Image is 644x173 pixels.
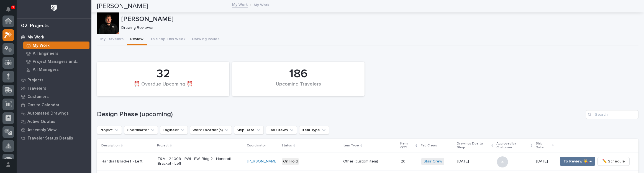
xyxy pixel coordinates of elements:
[536,141,550,151] p: Ship Date
[101,143,120,149] p: Description
[560,157,595,166] button: To Review 👨‍🏭 →
[266,126,297,135] button: Fab Crews
[27,35,44,40] p: My Work
[586,110,638,119] input: Search
[17,109,91,117] a: Automated Drawings
[17,76,91,84] a: Projects
[157,143,169,149] p: Project
[33,43,50,48] p: My Work
[400,141,414,151] p: Item QTY
[21,66,91,73] a: All Managers
[27,86,46,91] p: Travelers
[247,143,266,149] p: Coordinator
[27,128,57,133] p: Assembly View
[97,34,127,45] button: My Travelers
[106,81,220,93] div: ⏰ Overdue Upcoming ⏰
[247,159,278,164] a: [PERSON_NAME]
[158,157,243,166] p: T&M - 24009 - PWI - PWI Bldg 2 - Handrail Bracket - Left
[127,34,147,45] button: Review
[421,143,437,149] p: Fab Crews
[147,34,189,45] button: To Shop This Week
[12,5,14,9] p: 1
[121,15,636,23] p: [PERSON_NAME]
[401,158,407,164] p: 20
[121,25,634,30] p: Drawing Reviewer
[17,117,91,126] a: Active Quotes
[21,23,49,29] div: 02. Projects
[232,1,248,7] a: My Work
[299,126,329,135] button: Item Type
[343,143,359,149] p: Item Type
[282,158,299,165] div: On Hold
[49,3,59,13] img: Workspace Logo
[7,7,14,16] div: Notifications1
[281,143,292,149] p: Status
[234,126,264,135] button: Ship Date
[17,84,91,92] a: Travelers
[424,159,442,164] a: Stair Crew
[106,67,220,81] div: 32
[101,159,153,164] p: Handrail Bracket - Left
[27,136,73,141] p: Traveler Status Details
[160,126,188,135] button: Engineer
[27,111,69,116] p: Automated Drawings
[190,126,232,135] button: Work Location(s)
[21,58,91,65] a: Project Managers and Engineers
[254,1,269,7] p: My Work
[27,103,60,108] p: Onsite Calendar
[33,59,87,64] p: Project Managers and Engineers
[17,101,91,109] a: Onsite Calendar
[97,153,638,170] tr: Handrail Bracket - LeftT&M - 24009 - PWI - PWI Bldg 2 - Handrail Bracket - Left[PERSON_NAME] On H...
[563,158,592,165] span: To Review 👨‍🏭 →
[21,50,91,57] a: All Engineers
[457,141,490,151] p: Drawings Due to Shop
[457,158,470,164] p: [DATE]
[33,67,59,72] p: All Managers
[33,51,58,56] p: All Engineers
[242,81,355,93] div: Upcoming Travelers
[242,67,355,81] div: 186
[189,34,223,45] button: Drawing Issues
[536,159,553,164] p: [DATE]
[27,94,49,99] p: Customers
[602,158,625,165] span: ✏️ Schedule
[17,126,91,134] a: Assembly View
[17,92,91,101] a: Customers
[21,42,91,49] a: My Work
[97,110,584,118] h1: Design Phase (upcoming)
[97,126,122,135] button: Project
[27,119,55,124] p: Active Quotes
[27,78,43,83] p: Projects
[17,134,91,142] a: Traveler Status Details
[17,33,91,41] a: My Work
[124,126,158,135] button: Coordinator
[597,157,630,166] button: ✏️ Schedule
[496,141,529,151] p: Approved by Customer
[2,3,14,15] button: Notifications
[343,159,396,164] p: Other (custom item)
